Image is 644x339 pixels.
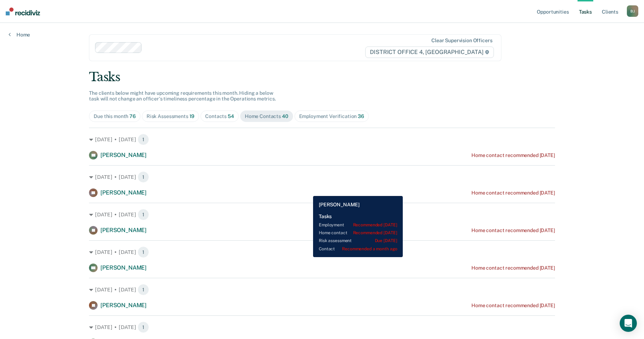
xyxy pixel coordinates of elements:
[471,190,555,196] div: Home contact recommended [DATE]
[89,134,555,145] div: [DATE] • [DATE] 1
[89,171,555,183] div: [DATE] • [DATE] 1
[89,284,555,295] div: [DATE] • [DATE] 1
[138,246,149,258] span: 1
[228,113,234,119] span: 54
[100,152,147,158] span: [PERSON_NAME]
[299,113,364,119] div: Employment Verification
[471,227,555,234] div: Home contact recommended [DATE]
[89,90,276,102] span: The clients below might have upcoming requirements this month. Hiding a below task will not chang...
[89,321,555,333] div: [DATE] • [DATE] 1
[100,189,147,196] span: [PERSON_NAME]
[245,113,288,119] div: Home Contacts
[205,113,234,119] div: Contacts
[89,209,555,220] div: [DATE] • [DATE] 1
[129,113,136,119] span: 76
[138,171,149,183] span: 1
[138,284,149,295] span: 1
[282,113,288,119] span: 40
[471,265,555,271] div: Home contact recommended [DATE]
[89,70,555,84] div: Tasks
[94,113,136,119] div: Due this month
[471,303,555,309] div: Home contact recommended [DATE]
[138,209,149,220] span: 1
[147,113,194,119] div: Risk Assessments
[189,113,195,119] span: 19
[620,315,637,332] div: Open Intercom Messenger
[627,5,638,17] button: BJ
[100,302,147,309] span: [PERSON_NAME]
[431,38,492,44] div: Clear supervision officers
[100,264,147,271] span: [PERSON_NAME]
[358,113,364,119] span: 36
[100,227,147,234] span: [PERSON_NAME]
[627,5,638,17] div: B J
[138,321,149,333] span: 1
[89,246,555,258] div: [DATE] • [DATE] 1
[9,31,30,38] a: Home
[138,134,149,145] span: 1
[6,8,40,15] img: Recidiviz
[365,46,494,58] span: DISTRICT OFFICE 4, [GEOGRAPHIC_DATA]
[471,152,555,158] div: Home contact recommended [DATE]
